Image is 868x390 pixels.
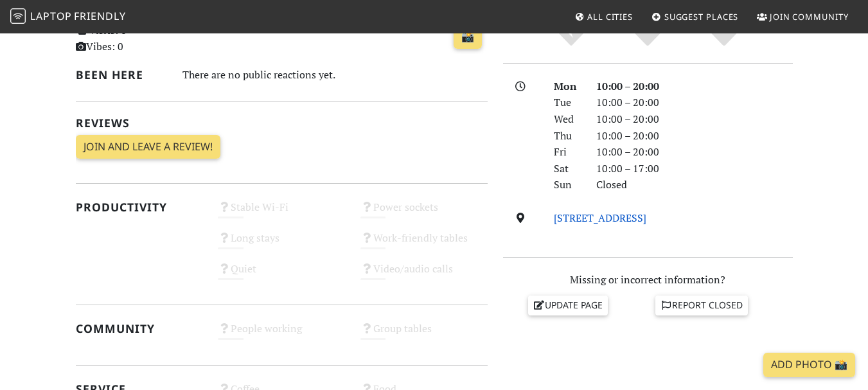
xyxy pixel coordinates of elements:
div: Stable Wi-Fi [210,198,353,229]
div: 10:00 – 20:00 [589,94,801,111]
div: Closed [589,177,801,193]
div: 10:00 – 20:00 [589,128,801,145]
a: Report closed [655,296,748,315]
div: Work-friendly tables [353,229,495,260]
span: Suggest Places [664,11,739,22]
a: Join and leave a review! [76,135,220,159]
h2: Reviews [76,116,488,130]
a: 📸 [454,25,482,49]
h2: Productivity [76,200,203,214]
div: 10:00 – 17:00 [589,161,801,177]
span: All Cities [587,11,633,22]
div: 10:00 – 20:00 [589,78,801,95]
div: Sat [546,161,589,177]
div: Wed [546,111,589,128]
span: Friendly [74,9,125,23]
div: Quiet [210,260,353,290]
div: Power sockets [353,198,495,229]
p: Missing or incorrect information? [503,272,793,288]
img: LaptopFriendly [10,8,26,24]
h2: Been here [76,68,167,82]
div: People working [210,319,353,350]
div: Tue [546,94,589,111]
div: 10:00 – 20:00 [589,144,801,161]
div: Mon [546,78,589,95]
div: 10:00 – 20:00 [589,111,801,128]
div: Thu [546,128,589,145]
a: LaptopFriendly LaptopFriendly [10,6,126,28]
span: Join Community [770,11,849,22]
h2: Community [76,322,203,335]
div: Group tables [353,319,495,350]
div: Fri [546,144,589,161]
div: Sun [546,177,589,193]
div: There are no public reactions yet. [182,66,488,84]
a: [STREET_ADDRESS] [554,211,646,225]
a: Update page [528,296,608,315]
div: Video/audio calls [353,260,495,290]
p: Visits: 1 Vibes: 0 [76,22,203,55]
a: Join Community [752,5,854,28]
span: Laptop [30,9,72,23]
div: Long stays [210,229,353,260]
a: All Cities [569,5,638,28]
a: Suggest Places [646,5,744,28]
